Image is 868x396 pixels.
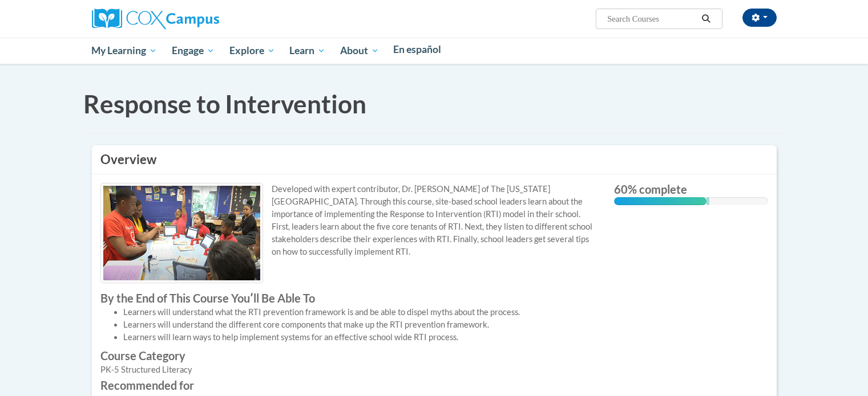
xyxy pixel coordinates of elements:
label: Recommended for [100,379,597,391]
div: 0.001% [706,197,709,205]
button: Search [697,12,714,26]
a: Cox Campus [92,13,219,23]
span: En español [393,43,441,55]
li: Learners will learn ways to help implement systems for an effective school wide RTI process. [123,331,597,344]
input: Search Courses [606,12,697,26]
span: Explore [229,44,275,58]
i:  [701,15,711,23]
span: My Learning [91,44,157,58]
a: En español [386,38,449,62]
span: Learn [289,44,325,58]
li: Learners will understand what the RTI prevention framework is and be able to dispel myths about t... [123,306,597,319]
span: Response to Intervention [83,89,366,119]
span: About [340,44,379,58]
div: Main menu [75,38,794,64]
div: PK-5 Structured Literacy [100,364,597,376]
a: Learn [282,38,333,64]
li: Learners will understand the different core components that make up the RTI prevention framework. [123,319,597,331]
a: Engage [164,38,222,64]
a: My Learning [84,38,165,64]
img: Cox Campus [92,9,219,29]
span: Engage [172,44,215,58]
label: Course Category [100,349,597,362]
label: By the End of This Course Youʹll Be Able To [100,292,597,304]
div: 60% complete [614,197,706,205]
a: Explore [222,38,282,64]
a: About [333,38,386,64]
p: Developed with expert contributor, Dr. [PERSON_NAME] of The [US_STATE][GEOGRAPHIC_DATA]. Through ... [100,183,597,258]
label: 60% complete [614,183,768,195]
button: Account Settings [742,9,777,27]
h3: Overview [100,151,768,169]
img: Course logo image [100,183,263,283]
